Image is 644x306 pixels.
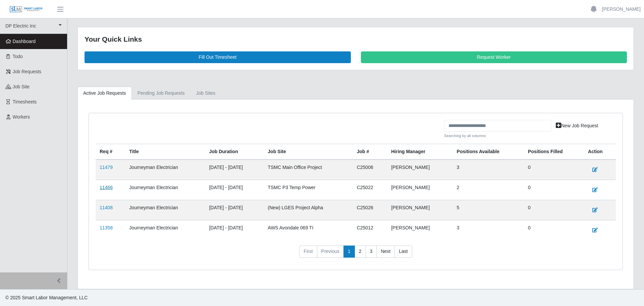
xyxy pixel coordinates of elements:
a: 2 [355,246,366,258]
th: Hiring Manager [387,144,452,160]
td: 5 [453,200,524,220]
a: Last [394,246,412,258]
td: [PERSON_NAME] [387,160,452,180]
span: © 2025 Smart Labor Management, LLC [5,295,88,300]
a: 11358 [100,225,113,230]
a: Next [376,246,395,258]
a: New Job Request [551,120,603,132]
a: Pending Job Requests [132,87,191,100]
td: 0 [524,220,584,241]
small: Searching by all columns [444,133,551,139]
td: 3 [453,220,524,241]
td: 3 [453,160,524,180]
div: Your Quick Links [85,34,627,45]
td: [PERSON_NAME] [387,180,452,200]
td: (New) LGES Project Alpha [264,200,353,220]
td: [DATE] - [DATE] [205,160,264,180]
a: [PERSON_NAME] [602,6,641,13]
a: job sites [191,87,221,100]
td: 0 [524,200,584,220]
a: 11479 [100,165,113,170]
a: 11466 [100,185,113,190]
th: job site [264,144,353,160]
td: TSMC Main Office Project [264,160,353,180]
a: Fill Out Timesheet [85,51,351,63]
td: [PERSON_NAME] [387,220,452,241]
td: 0 [524,160,584,180]
a: Active Job Requests [77,87,132,100]
td: C25006 [353,160,387,180]
th: Positions Available [453,144,524,160]
th: Action [584,144,616,160]
th: Job Duration [205,144,264,160]
th: Title [125,144,205,160]
span: Workers [13,114,30,120]
td: [DATE] - [DATE] [205,220,264,241]
th: Job # [353,144,387,160]
span: Job Requests [13,69,42,74]
td: C25026 [353,200,387,220]
th: Positions Filled [524,144,584,160]
span: Dashboard [13,39,36,44]
a: 1 [343,246,355,258]
td: [PERSON_NAME] [387,200,452,220]
td: C25012 [353,220,387,241]
a: Request Worker [361,51,627,63]
td: 2 [453,180,524,200]
td: Journeyman Electrician [125,220,205,241]
td: [DATE] - [DATE] [205,200,264,220]
span: Timesheets [13,99,37,104]
a: 11408 [100,205,113,210]
nav: pagination [96,246,616,263]
td: Journeyman Electrician [125,160,205,180]
td: 0 [524,180,584,200]
td: [DATE] - [DATE] [205,180,264,200]
span: job site [13,84,30,89]
td: AWS Avondale 069 TI [264,220,353,241]
td: Journeyman Electrician [125,200,205,220]
td: Journeyman Electrician [125,180,205,200]
a: 3 [366,246,377,258]
th: Req # [96,144,125,160]
img: SLM Logo [9,6,43,13]
td: C25022 [353,180,387,200]
td: TSMC P3 Temp Power [264,180,353,200]
span: Todo [13,54,23,59]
